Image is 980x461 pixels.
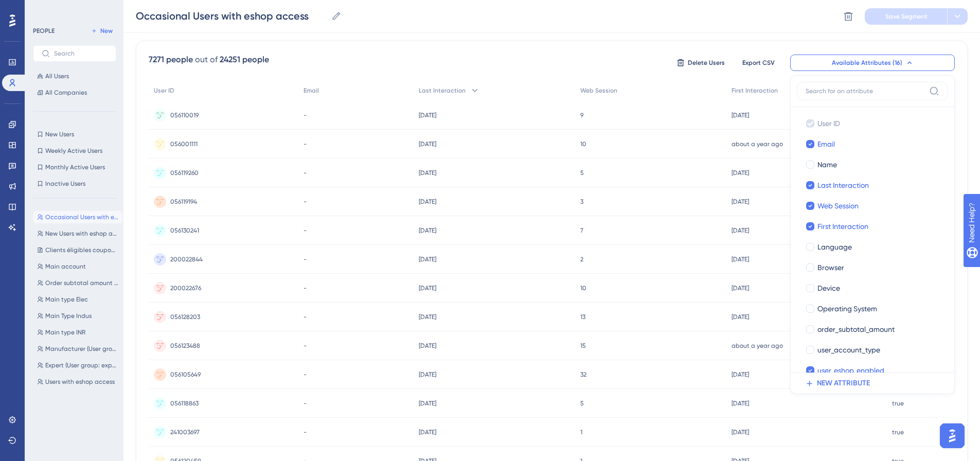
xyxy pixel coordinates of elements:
div: PEOPLE [33,27,55,35]
time: [DATE] [732,429,749,436]
span: Device [817,282,840,294]
time: [DATE] [419,169,436,176]
time: [DATE] [419,371,436,378]
span: 10 [580,284,586,292]
button: New Users with eshop access [33,227,122,240]
span: true [892,399,904,407]
button: Export CSV [733,55,784,71]
span: 13 [580,313,585,321]
span: 32 [580,370,586,379]
button: Main type INR [33,326,122,339]
time: [DATE] [419,112,436,119]
button: New Users [33,128,116,140]
span: - [304,313,307,321]
span: 7 [580,226,583,235]
span: 200022844 [170,255,203,263]
time: [DATE] [419,313,436,321]
span: New Users [45,130,74,138]
span: Web Session [817,200,859,212]
span: 10 [580,140,586,148]
span: Save Segment [885,12,928,21]
span: All Companies [45,88,87,97]
span: Users with eshop access [45,378,115,386]
span: First Interaction [732,86,778,95]
button: Occasional Users with eshop access [33,211,122,223]
span: NEW ATTRIBUTE [817,377,870,389]
span: Language [817,241,852,253]
time: [DATE] [732,227,749,234]
span: Delete Users [688,59,725,67]
span: All Users [45,72,69,80]
span: Export CSV [742,59,775,67]
span: 056128203 [170,313,200,321]
time: about a year ago [732,140,783,148]
button: Main Type Indus [33,310,122,322]
span: Browser [817,261,844,274]
button: Available Attributes (16) [790,55,955,71]
span: - [304,428,307,436]
span: Manufacturer (User group: indb-s4industrialbtob) [45,345,118,353]
button: All Companies [33,86,116,99]
span: - [304,284,307,292]
span: 056110019 [170,111,199,119]
span: Occasional Users with eshop access [45,213,118,221]
span: Main account [45,262,86,271]
span: User ID [817,117,840,130]
time: [DATE] [732,285,749,292]
button: Inactive Users [33,178,116,190]
span: order_subtotal_amount [817,323,895,335]
time: [DATE] [732,198,749,205]
span: Name [817,158,837,171]
span: 056118863 [170,399,199,407]
button: Main type Elec [33,293,122,306]
time: [DATE] [732,256,749,263]
span: 241003697 [170,428,200,436]
span: 15 [580,342,586,350]
button: New [87,25,116,37]
button: Monthly Active Users [33,161,116,173]
button: All Users [33,70,116,82]
time: [DATE] [419,285,436,292]
time: [DATE] [732,400,749,407]
time: [DATE] [419,400,436,407]
button: Order subtotal amount > 3000 [33,277,122,289]
span: Main type Elec [45,295,88,304]
input: Search [54,50,108,57]
span: 9 [580,111,583,119]
span: user_account_type [817,344,880,356]
span: Email [817,138,835,150]
button: Clients éligibles coupon Boost15 [33,244,122,256]
time: [DATE] [419,198,436,205]
button: Manufacturer (User group: indb-s4industrialbtob) [33,343,122,355]
time: about a year ago [732,342,783,349]
span: - [304,169,307,177]
span: Expert (User group: expe-expert) [45,361,118,369]
time: [DATE] [419,342,436,349]
button: NEW ATTRIBUTE [797,373,954,394]
button: Save Segment [865,8,947,25]
span: Main type INR [45,328,85,336]
span: 1 [580,428,582,436]
span: Need Help? [24,3,64,15]
span: Clients éligibles coupon Boost15 [45,246,118,254]
button: Main account [33,260,122,273]
span: 5 [580,169,584,177]
div: 24251 people [220,54,269,66]
span: New Users with eshop access [45,229,118,238]
span: First Interaction [817,220,868,233]
input: Search for an attribute [806,87,925,95]
span: - [304,111,307,119]
span: - [304,226,307,235]
button: Expert (User group: expe-expert) [33,359,122,371]
span: 2 [580,255,583,263]
span: 056001111 [170,140,198,148]
time: [DATE] [732,371,749,378]
span: Weekly Active Users [45,147,102,155]
input: Segment Name [136,9,327,23]
span: user_eshop_enabled [817,364,884,377]
span: Available Attributes (16) [832,59,902,67]
button: Users with eshop access [33,376,122,388]
span: 056105649 [170,370,201,379]
span: Last Interaction [419,86,466,95]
